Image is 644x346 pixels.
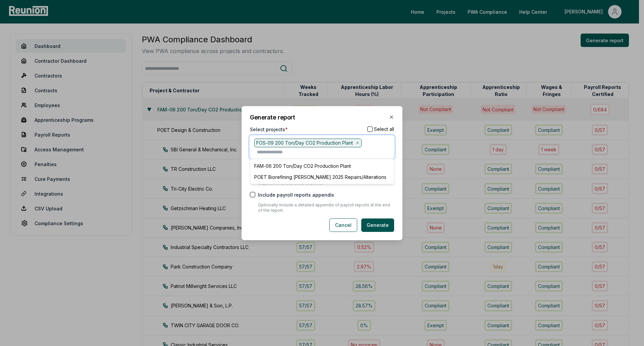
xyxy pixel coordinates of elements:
[254,138,362,147] div: FOS-09 200 Ton/Day CO2 Production Plant
[252,171,392,183] div: POET Biorefining [PERSON_NAME] 2025 Repairs/Alterations
[252,160,392,171] div: FAM-06 200 Ton/Day CO2 Production Plant
[258,191,334,198] label: Include payroll reports appendix
[250,159,394,184] div: Suggestions
[329,218,357,232] button: Cancel
[250,114,394,120] h2: Generate report
[250,126,288,133] label: Select projects
[374,127,394,132] label: Select all
[361,218,394,232] button: Generate
[258,202,394,213] p: Optionally include a detailed appendix of payroll reports at the end of the report.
